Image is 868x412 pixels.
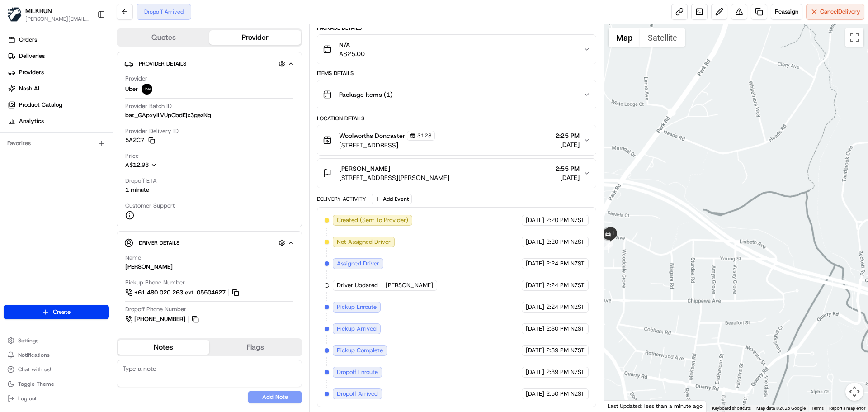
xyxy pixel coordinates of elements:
span: Created (Sent To Provider) [337,216,408,224]
span: 2:30 PM NZST [546,325,585,333]
div: Items Details [317,70,596,77]
span: N/A [339,40,365,49]
span: [DATE] [526,368,544,376]
span: 3128 [417,132,432,139]
a: Providers [4,65,113,80]
span: 2:20 PM NZST [546,238,585,246]
span: Dropoff Enroute [337,368,378,376]
div: Location Details [317,115,596,122]
span: Map data ©2025 Google [756,406,806,411]
span: 2:25 PM [555,131,580,140]
div: [PERSON_NAME] [125,263,173,271]
span: Providers [19,68,44,76]
span: [DATE] [526,303,544,311]
span: Product Catalog [19,101,62,109]
span: 2:24 PM NZST [546,260,585,268]
button: Notes [118,340,209,355]
span: Toggle Theme [18,380,54,388]
span: 2:24 PM NZST [546,303,585,311]
button: Reassign [771,4,802,20]
span: Driver Updated [337,281,378,289]
span: [DATE] [526,346,544,355]
button: Provider [209,30,301,45]
a: Product Catalog [4,98,113,112]
span: [DATE] [526,281,544,289]
span: Chat with us! [18,366,51,373]
span: [DATE] [526,325,544,333]
span: Create [53,308,71,316]
button: Chat with us! [4,363,109,376]
div: Favorites [4,136,109,151]
span: Provider Delivery ID [125,127,179,135]
span: [DATE] [526,390,544,398]
span: [DATE] [555,140,580,149]
span: [DATE] [526,260,544,268]
a: [PHONE_NUMBER] [125,314,200,324]
a: Terms (opens in new tab) [811,406,824,411]
span: Log out [18,395,37,402]
span: Provider [125,75,147,83]
span: Pickup Arrived [337,325,377,333]
span: 2:39 PM NZST [546,346,585,355]
a: Open this area in Google Maps (opens a new window) [606,400,636,412]
img: MILKRUN [7,7,22,22]
span: [STREET_ADDRESS] [339,141,435,150]
button: Show street map [609,28,640,47]
button: MILKRUNMILKRUN[PERSON_NAME][EMAIL_ADDRESS][DOMAIN_NAME] [4,4,94,25]
button: Toggle fullscreen view [845,28,863,47]
span: 2:39 PM NZST [546,368,585,376]
img: uber-new-logo.jpeg [142,84,152,95]
span: Reassign [775,8,798,16]
span: Pickup Complete [337,346,383,355]
button: Woolworths Doncaster3128[STREET_ADDRESS]2:25 PM[DATE] [317,125,595,155]
span: 2:20 PM NZST [546,216,585,224]
span: Notifications [18,351,50,359]
span: Package Items ( 1 ) [339,90,392,99]
button: N/AA$25.00 [317,35,595,64]
span: A$12.98 [125,161,149,169]
button: 5A2C7 [125,136,155,144]
span: 2:50 PM NZST [546,390,585,398]
span: [DATE] [526,216,544,224]
div: 1 minute [125,186,149,194]
span: [DATE] [555,173,580,182]
span: [STREET_ADDRESS][PERSON_NAME] [339,173,449,182]
span: Dropoff Phone Number [125,305,186,313]
button: Quotes [118,30,209,45]
button: Map camera controls [845,383,863,401]
span: 2:24 PM NZST [546,281,585,289]
button: MILKRUN [25,6,52,15]
span: A$25.00 [339,49,365,58]
span: Orders [19,36,37,44]
span: Driver Details [139,239,179,246]
button: Notifications [4,349,109,361]
a: +61 480 020 263 ext. 05504627 [125,288,241,298]
button: Keyboard shortcuts [712,405,751,412]
span: Provider Details [139,60,186,67]
span: Assigned Driver [337,260,379,268]
span: [PHONE_NUMBER] [134,315,185,323]
button: [PERSON_NAME][STREET_ADDRESS][PERSON_NAME]2:55 PM[DATE] [317,159,595,188]
span: [PERSON_NAME] [339,164,390,173]
a: Analytics [4,114,113,128]
a: Nash AI [4,81,113,96]
span: Price [125,152,139,160]
span: Provider Batch ID [125,102,172,110]
span: Pickup Phone Number [125,279,185,287]
a: Orders [4,33,113,47]
span: Woolworths Doncaster [339,131,405,140]
span: bat_QApxyILVUpCbdEjx3gezNg [125,111,211,119]
span: Nash AI [19,85,39,93]
button: Log out [4,392,109,405]
div: 15 [603,240,613,250]
span: Not Assigned Driver [337,238,391,246]
span: Dropoff ETA [125,177,157,185]
span: Dropoff Arrived [337,390,378,398]
button: Package Items (1) [317,80,595,109]
a: Deliveries [4,49,113,63]
a: Report a map error [829,406,865,411]
span: Pickup Enroute [337,303,377,311]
